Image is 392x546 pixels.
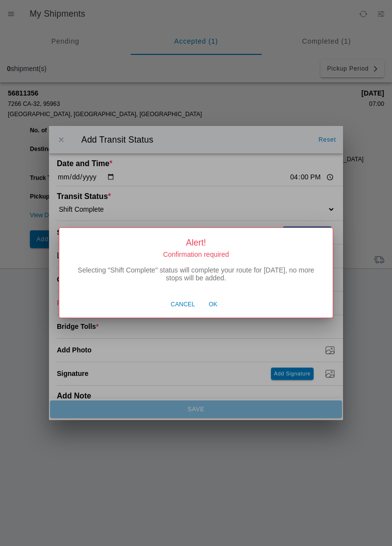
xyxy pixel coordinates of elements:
button: Cancel [166,296,200,314]
button: Ok [204,296,222,314]
span: Ok [209,300,218,309]
h3: Confirmation required [71,250,321,259]
span: Cancel [171,300,195,309]
div: Selecting "Shift Complete" status will complete your route for [DATE], no more stops will be added. [59,266,333,292]
h2: Alert! [71,238,321,248]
